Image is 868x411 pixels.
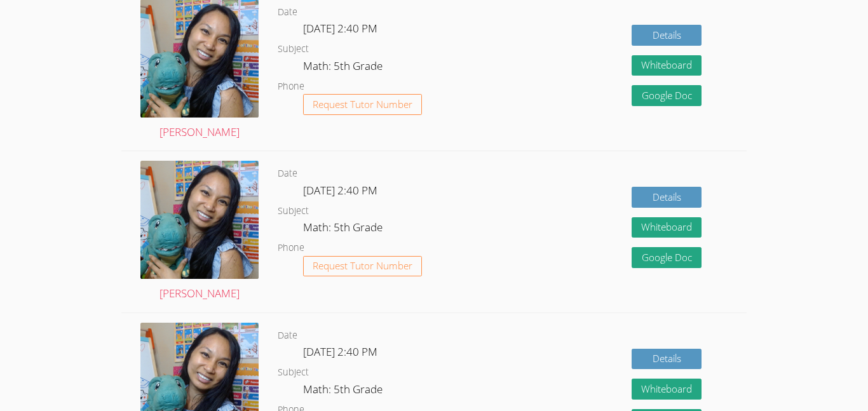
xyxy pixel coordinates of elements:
button: Request Tutor Number [303,94,422,115]
span: [DATE] 2:40 PM [303,344,377,359]
a: Google Doc [632,85,702,106]
dd: Math: 5th Grade [303,219,385,240]
a: Details [632,25,702,46]
dd: Math: 5th Grade [303,57,385,79]
span: [DATE] 2:40 PM [303,183,377,198]
dt: Phone [278,79,304,95]
dt: Date [278,166,297,182]
span: [DATE] 2:40 PM [303,21,377,36]
dt: Subject [278,203,309,219]
a: Details [632,349,702,370]
button: Whiteboard [632,217,702,238]
dt: Date [278,4,297,20]
a: Details [632,187,702,208]
button: Whiteboard [632,379,702,400]
button: Whiteboard [632,55,702,76]
dt: Date [278,328,297,344]
span: Request Tutor Number [313,100,412,109]
dt: Subject [278,365,309,381]
img: Untitled%20design%20(19).png [140,161,259,279]
dt: Subject [278,41,309,57]
button: Request Tutor Number [303,256,422,277]
dt: Phone [278,240,304,256]
a: [PERSON_NAME] [140,161,259,303]
span: Request Tutor Number [313,261,412,271]
a: Google Doc [632,247,702,268]
dd: Math: 5th Grade [303,381,385,402]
